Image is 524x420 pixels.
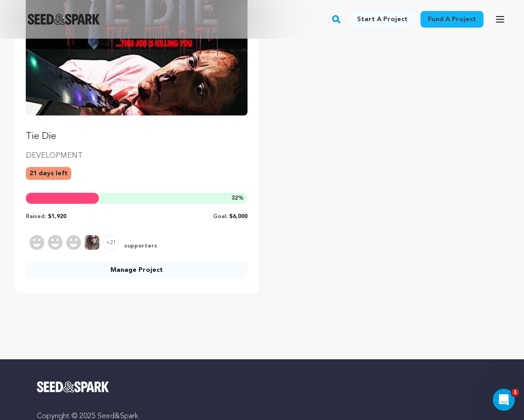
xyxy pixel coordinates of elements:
[85,235,99,250] img: Supporter Image
[29,235,44,250] img: Supporter Image
[26,167,71,180] p: 21 days left
[512,389,519,396] span: 1
[37,381,109,392] img: Seed&Spark Logo
[26,130,248,143] p: Tie Die
[48,214,66,219] span: $1,920
[26,150,248,161] p: DEVELOPMENT
[66,235,81,250] img: Supporter Image
[231,196,238,201] span: 32
[103,235,119,251] span: +21
[231,195,244,202] span: %
[122,242,157,251] span: supporters
[493,389,515,411] iframe: Intercom live chat
[26,262,248,278] a: Manage Project
[28,14,100,25] img: Seed&Spark Logo Dark Mode
[26,214,46,219] span: Raised:
[213,214,227,219] span: Goal:
[37,381,487,392] a: Seed&Spark Homepage
[48,235,63,250] img: Supporter Image
[350,11,415,28] a: Start a project
[420,11,484,28] a: Fund a project
[28,14,100,25] a: Seed&Spark Homepage
[229,214,248,219] span: $6,000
